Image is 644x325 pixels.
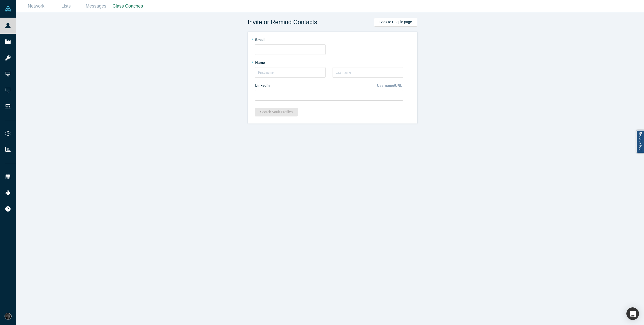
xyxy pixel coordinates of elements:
[5,313,12,320] img: Rami Chousein's Account
[333,67,403,78] input: Lastname
[255,81,270,88] label: LinkedIn
[374,18,417,27] a: Back to People page
[21,0,51,12] a: Network
[111,0,145,12] a: Class Coaches
[377,81,403,90] div: Username/URL
[5,5,12,12] img: Alchemist Vault Logo
[255,58,326,65] label: Name
[248,18,317,27] span: Invite or Remind Contacts
[255,35,410,43] label: Email
[51,0,81,12] a: Lists
[636,130,644,153] a: Report a bug!
[255,67,326,78] input: Firstname
[81,0,111,12] a: Messages
[255,108,298,116] button: Search Vault Profiles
